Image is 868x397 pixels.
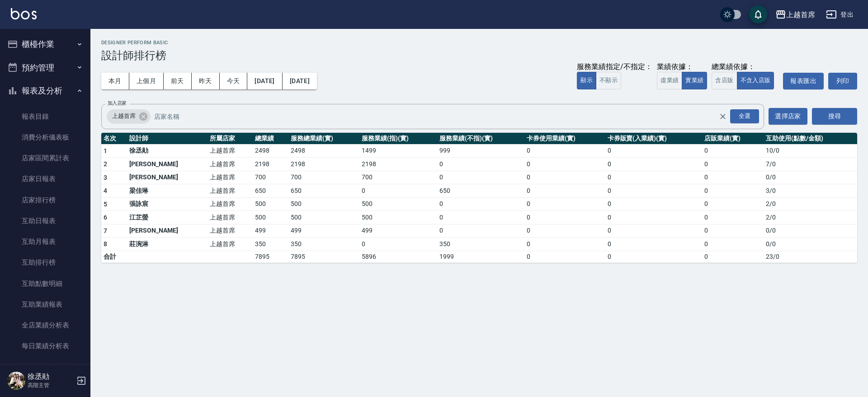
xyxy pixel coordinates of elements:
td: 徐丞勛 [127,144,208,158]
a: 消費分析儀表板 [4,127,87,148]
td: 500 [288,211,359,224]
th: 服務業績(不指)(實) [437,133,524,145]
td: 0 [437,171,524,184]
td: 0 [702,251,764,262]
a: 店家日報表 [4,168,87,189]
a: 互助業績報表 [4,294,87,315]
td: 上越首席 [208,211,253,224]
td: 0 [605,158,702,171]
td: 500 [288,197,359,211]
td: 0 [702,224,764,238]
td: 0 [524,197,605,211]
td: 0 [702,171,764,184]
button: [DATE] [283,73,317,89]
button: 顯示 [577,72,596,89]
td: 0 [437,224,524,238]
td: 0 [702,238,764,251]
td: 0 [702,197,764,211]
span: 6 [104,214,107,221]
button: 本月 [101,73,129,89]
button: 報表匯出 [783,73,824,89]
td: 0 [524,184,605,198]
td: 0 / 0 [764,171,857,184]
a: 店家區間累計表 [4,148,87,168]
img: Person [7,372,25,390]
td: 上越首席 [208,158,253,171]
button: 櫃檯作業 [4,33,87,56]
th: 所屬店家 [208,133,253,145]
td: 650 [253,184,288,198]
span: 2 [104,160,107,168]
td: 1999 [437,251,524,262]
td: 499 [253,224,288,238]
th: 卡券販賣(入業績)(實) [605,133,702,145]
span: 4 [104,187,107,194]
div: 全選 [730,109,759,123]
div: 總業績依據： [712,62,778,72]
th: 名次 [101,133,127,145]
button: 實業績 [682,72,707,89]
th: 互助使用(點數/金額) [764,133,857,145]
input: 店家名稱 [152,108,735,124]
table: a dense table [101,133,857,263]
td: 2198 [359,158,437,171]
td: 0 [437,197,524,211]
td: 0 [437,158,524,171]
td: 0 [524,158,605,171]
button: Clear [717,110,729,123]
a: 報表目錄 [4,106,87,127]
td: 0 [605,171,702,184]
a: 店家排行榜 [4,190,87,210]
span: 上越首席 [107,112,141,121]
button: 選擇店家 [769,108,807,125]
h5: 徐丞勛 [28,372,74,381]
button: 今天 [220,73,248,89]
button: 含店販 [712,72,737,89]
td: 499 [359,224,437,238]
td: 500 [253,197,288,211]
td: 10 / 0 [764,144,857,158]
td: 合計 [101,251,127,262]
th: 服務業績(指)(實) [359,133,437,145]
button: 虛業績 [657,72,682,89]
td: 350 [253,238,288,251]
td: 650 [288,184,359,198]
button: 列印 [828,73,857,89]
div: 上越首席 [107,109,151,124]
a: 互助排行榜 [4,252,87,273]
td: 上越首席 [208,171,253,184]
td: 0 / 0 [764,224,857,238]
td: 2498 [253,144,288,158]
label: 加入店家 [108,100,127,107]
td: 莊涴淋 [127,238,208,251]
td: 2 / 0 [764,197,857,211]
td: 江芷螢 [127,211,208,224]
td: 0 [702,144,764,158]
td: 23 / 0 [764,251,857,262]
td: 0 [359,238,437,251]
span: 7 [104,227,107,234]
button: 報表及分析 [4,79,87,103]
th: 卡券使用業績(實) [524,133,605,145]
button: save [749,5,767,23]
td: 0 [524,238,605,251]
td: [PERSON_NAME] [127,224,208,238]
th: 店販業績(實) [702,133,764,145]
td: 500 [359,197,437,211]
img: Logo [11,8,37,19]
td: 張詠宸 [127,197,208,211]
td: 0 [437,211,524,224]
td: 0 [702,211,764,224]
td: 0 [702,158,764,171]
td: 5896 [359,251,437,262]
td: 350 [437,238,524,251]
th: 服務總業績(實) [288,133,359,145]
p: 高階主管 [28,381,74,389]
div: 業績依據： [657,62,707,72]
span: 3 [104,174,107,181]
td: 700 [253,171,288,184]
td: 上越首席 [208,238,253,251]
a: 互助月報表 [4,231,87,252]
td: 0 [524,144,605,158]
td: 上越首席 [208,184,253,198]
